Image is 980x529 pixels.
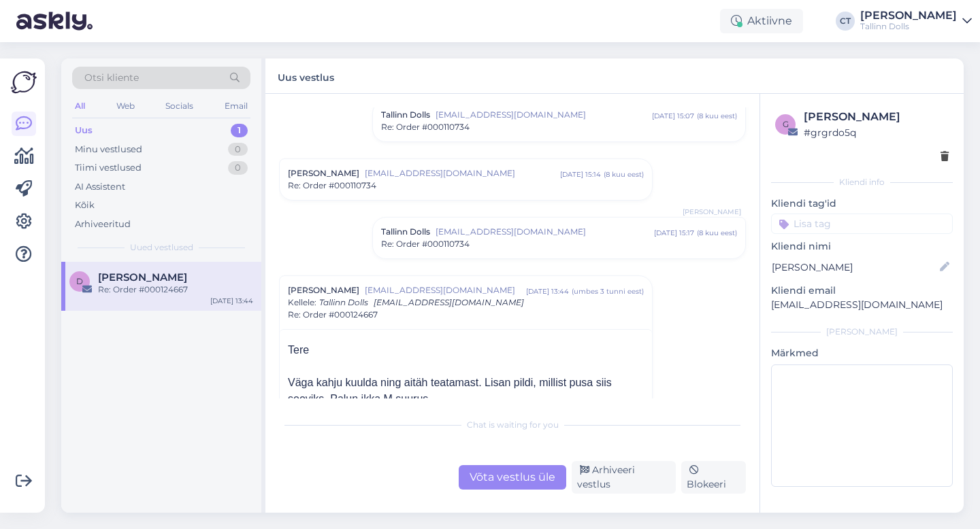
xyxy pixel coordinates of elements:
[654,228,694,238] div: [DATE] 15:17
[771,346,953,360] p: Märkmed
[381,109,430,121] span: Tallinn Dolls
[288,180,376,192] span: Re: Order #000110734
[771,239,953,254] p: Kliendi nimi
[231,124,248,137] div: 1
[288,309,378,321] span: Re: Order #000124667
[381,121,470,133] span: Re: Order #000110734
[228,161,248,175] div: 0
[278,67,334,85] label: Uus vestlus
[365,284,526,296] span: [EMAIL_ADDRESS][DOMAIN_NAME]
[771,176,953,188] div: Kliendi info
[860,10,972,32] a: [PERSON_NAME]Tallinn Dolls
[860,10,957,21] div: [PERSON_NAME]
[288,297,316,307] span: Kellele :
[130,241,193,254] span: Uued vestlused
[771,298,953,312] p: [EMAIL_ADDRESS][DOMAIN_NAME]
[288,342,644,358] div: Tere
[436,226,654,238] span: [EMAIL_ADDRESS][DOMAIN_NAME]
[697,228,737,238] div: ( 8 kuu eest )
[697,111,737,121] div: ( 8 kuu eest )
[681,461,746,494] div: Blokeeri
[75,143,142,156] div: Minu vestlused
[560,169,601,180] div: [DATE] 15:14
[228,143,248,156] div: 0
[783,119,789,129] span: g
[720,9,803,33] div: Aktiivne
[288,375,644,407] div: Väga kahju kuulda ning aitäh teatamast. Lisan pildi, millist pusa siis sooviks. Palun ikka M suurus.
[72,97,88,115] div: All
[804,109,949,125] div: [PERSON_NAME]
[75,180,125,194] div: AI Assistent
[572,286,644,296] div: ( umbes 3 tunni eest )
[836,12,855,31] div: CT
[459,465,566,490] div: Võta vestlus üle
[210,296,253,306] div: [DATE] 13:44
[75,124,93,137] div: Uus
[683,207,741,217] span: [PERSON_NAME]
[319,297,368,307] span: Tallinn Dolls
[365,167,560,180] span: [EMAIL_ADDRESS][DOMAIN_NAME]
[76,276,83,286] span: D
[75,161,142,175] div: Tiimi vestlused
[860,21,957,32] div: Tallinn Dolls
[771,284,953,298] p: Kliendi email
[288,284,359,296] span: [PERSON_NAME]
[381,226,430,238] span: Tallinn Dolls
[84,71,139,85] span: Otsi kliente
[604,169,644,180] div: ( 8 kuu eest )
[163,97,196,115] div: Socials
[381,238,470,250] span: Re: Order #000110734
[11,69,37,95] img: Askly Logo
[436,109,652,121] span: [EMAIL_ADDRESS][DOMAIN_NAME]
[652,111,694,121] div: [DATE] 15:07
[771,326,953,338] div: [PERSON_NAME]
[98,271,187,284] span: Deily Tatar
[771,214,953,234] input: Lisa tag
[75,218,131,231] div: Arhiveeritud
[222,97,250,115] div: Email
[75,199,95,212] div: Kõik
[114,97,137,115] div: Web
[288,167,359,180] span: [PERSON_NAME]
[98,284,253,296] div: Re: Order #000124667
[572,461,676,494] div: Arhiveeri vestlus
[279,419,746,431] div: Chat is waiting for you
[804,125,949,140] div: # grgrdo5q
[374,297,524,307] span: [EMAIL_ADDRESS][DOMAIN_NAME]
[526,286,569,296] div: [DATE] 13:44
[772,260,937,275] input: Lisa nimi
[771,197,953,211] p: Kliendi tag'id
